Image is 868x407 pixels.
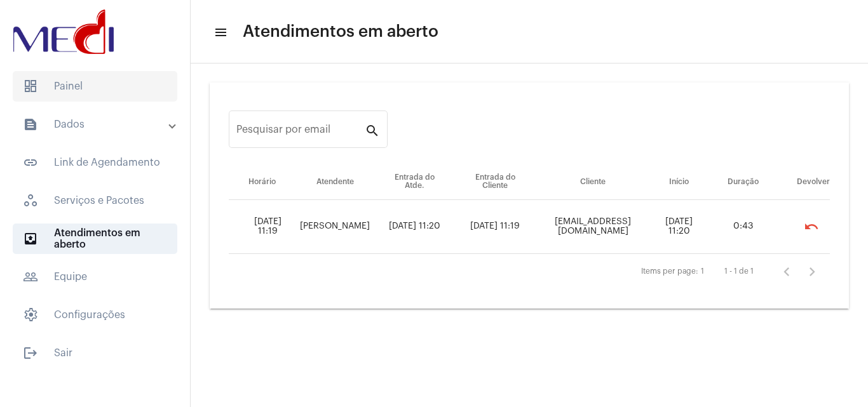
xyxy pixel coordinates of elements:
th: Cliente [536,164,649,200]
button: Próxima página [799,259,825,284]
div: 1 - 1 de 1 [724,267,754,276]
span: Painel [13,71,177,102]
td: [DATE] 11:19 [229,200,295,254]
th: Entrada do Cliente [454,164,536,200]
mat-icon: sidenav icon [214,25,226,40]
span: Sair [13,338,177,368]
td: [DATE] 11:19 [454,200,536,254]
input: Pesquisar por email [236,126,365,138]
td: [EMAIL_ADDRESS][DOMAIN_NAME] [536,200,649,254]
th: Atendente [295,164,374,200]
span: Atendimentos em aberto [243,22,438,42]
mat-icon: sidenav icon [23,117,38,132]
td: [DATE] 11:20 [374,200,454,254]
td: 0:43 [709,200,778,254]
span: Configurações [13,300,177,330]
span: Link de Agendamento [13,147,177,178]
th: Início [649,164,709,200]
button: Página anterior [774,259,799,284]
td: [DATE] 11:20 [649,200,709,254]
mat-chip-list: selection [782,214,830,239]
mat-icon: undo [804,219,819,234]
mat-icon: sidenav icon [23,155,38,170]
span: Serviços e Pacotes [13,185,177,216]
mat-panel-title: Dados [23,117,170,132]
th: Duração [709,164,778,200]
mat-icon: sidenav icon [23,269,38,284]
span: Atendimentos em aberto [13,224,177,254]
span: sidenav icon [23,193,38,208]
span: Equipe [13,262,177,292]
mat-icon: sidenav icon [23,231,38,246]
th: Entrada do Atde. [374,164,454,200]
mat-icon: sidenav icon [23,345,38,361]
td: [PERSON_NAME] [295,200,374,254]
div: 1 [701,267,704,276]
mat-expansion-panel-header: sidenav iconDados [8,109,190,140]
span: sidenav icon [23,79,38,94]
th: Devolver [778,164,830,200]
span: sidenav icon [23,307,38,323]
div: Items per page: [641,267,698,276]
th: Horário [229,164,295,200]
img: d3a1b5fa-500b-b90f-5a1c-719c20e9830b.png [10,6,117,57]
mat-icon: search [365,123,380,138]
